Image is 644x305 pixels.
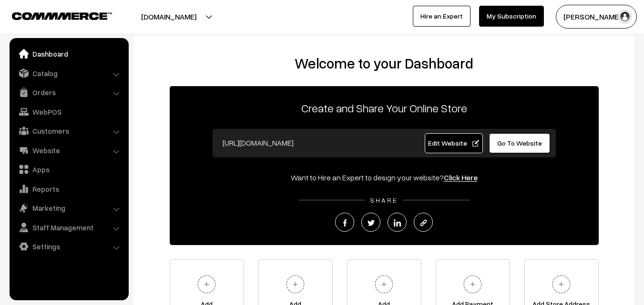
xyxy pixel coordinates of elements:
span: Edit Website [428,139,479,147]
a: Hire an Expert [413,6,470,27]
img: user [618,10,632,24]
a: Website [12,142,125,159]
span: Go To Website [497,139,542,147]
a: WebPOS [12,103,125,120]
a: Staff Management [12,219,125,236]
a: Orders [12,84,125,101]
a: Customers [12,122,125,139]
a: Apps [12,161,125,178]
img: plus.svg [371,271,397,297]
a: Click Here [444,173,478,182]
a: Dashboard [12,45,125,62]
button: [DOMAIN_NAME] [108,5,230,29]
img: plus.svg [194,271,220,297]
div: Want to Hire an Expert to design your website? [170,172,599,183]
a: Edit Website [425,133,483,153]
button: [PERSON_NAME] [556,5,637,29]
a: Reports [12,180,125,197]
a: Catalog [12,65,125,82]
h2: Welcome to your Dashboard [143,55,625,72]
a: Settings [12,238,125,255]
img: plus.svg [548,271,574,297]
img: COMMMERCE [12,12,112,20]
a: My Subscription [479,6,544,27]
a: Go To Website [489,133,551,153]
a: COMMMERCE [12,10,95,21]
img: plus.svg [460,271,486,297]
p: Create and Share Your Online Store [170,99,599,117]
span: SHARE [365,196,403,204]
img: plus.svg [282,271,308,297]
a: Marketing [12,199,125,216]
